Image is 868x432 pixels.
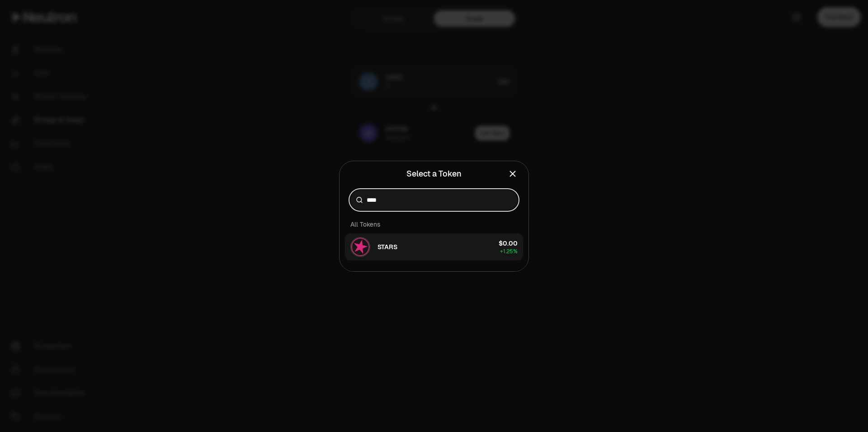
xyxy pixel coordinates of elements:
div: $0.00 [499,239,518,248]
img: STARS Logo [351,238,369,256]
button: Close [508,167,518,180]
span: STARS [377,242,397,251]
span: + 1.25% [500,248,518,255]
div: Select a Token [406,167,462,180]
button: STARS LogoSTARS$0.00+1.25% [345,233,523,260]
div: All Tokens [345,215,523,233]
